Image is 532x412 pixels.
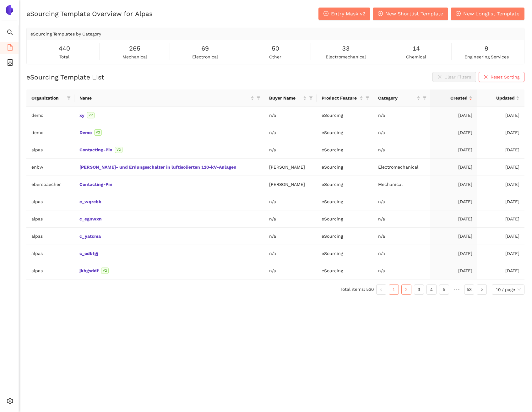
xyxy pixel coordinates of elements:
td: alpas [26,141,74,159]
span: filter [308,93,314,103]
th: this column's title is Category,this column is sortable [373,89,430,107]
span: left [379,288,383,292]
span: New Longlist Template [463,10,519,18]
td: [DATE] [430,228,477,245]
td: [DATE] [430,176,477,193]
td: eSourcing [317,107,373,124]
td: n/a [373,245,430,262]
div: Page Size [492,285,524,295]
li: Next Page [477,285,487,295]
span: right [480,288,484,292]
button: closeClear Filters [432,72,476,82]
td: n/a [264,245,317,262]
td: n/a [264,124,317,141]
td: [DATE] [477,245,524,262]
td: [DATE] [477,124,524,141]
td: eSourcing [317,141,373,159]
span: 9 [485,44,488,53]
button: plus-circleNew Shortlist Template [373,8,448,20]
span: eSourcing Templates by Category [30,31,101,36]
span: filter [364,93,371,103]
span: Updated [482,95,515,101]
li: Total items: 530 [340,285,374,295]
td: n/a [264,210,317,228]
a: 1 [389,285,399,294]
td: [DATE] [430,210,477,228]
button: right [477,285,487,295]
td: eSourcing [317,262,373,279]
td: [DATE] [430,141,477,159]
span: Buyer Name [269,95,302,101]
th: this column's title is Buyer Name,this column is sortable [264,89,317,107]
span: filter [366,96,369,100]
img: Logo [4,5,14,15]
li: 1 [389,285,399,295]
td: enbw [26,159,74,176]
a: 4 [427,285,436,294]
span: plus-circle [323,11,328,17]
td: [DATE] [477,228,524,245]
td: alpas [26,210,74,228]
a: 5 [439,285,449,294]
span: plus-circle [378,11,383,17]
span: filter [421,93,428,103]
span: filter [255,93,262,103]
td: n/a [373,210,430,228]
li: Previous Page [376,285,386,295]
span: total [59,53,69,60]
span: Category [378,95,415,101]
button: closeReset Sorting [479,72,524,82]
li: 5 [439,285,449,295]
th: this column's title is Updated,this column is sortable [477,89,524,107]
td: n/a [373,141,430,159]
td: [DATE] [477,141,524,159]
li: 4 [426,285,437,295]
td: eSourcing [317,193,373,210]
td: [DATE] [477,176,524,193]
td: eSourcing [317,210,373,228]
span: electromechanical [326,53,366,60]
td: [PERSON_NAME] [264,159,317,176]
span: New Shortlist Template [385,10,443,18]
span: chemical [406,53,426,60]
span: 265 [129,44,140,53]
span: container [7,57,13,70]
span: engineering services [464,53,509,60]
td: [DATE] [430,124,477,141]
h2: eSourcing Template Overview for Alpas [26,9,153,18]
td: demo [26,124,74,141]
li: 3 [414,285,424,295]
td: alpas [26,245,74,262]
span: Entry Mask v2 [331,10,365,18]
td: Electromechanical [373,159,430,176]
button: plus-circleEntry Mask v2 [318,8,370,20]
span: V2 [94,129,102,136]
span: V2 [115,147,122,153]
span: Organization [31,95,64,101]
span: filter [66,93,72,103]
th: this column's title is Product Feature,this column is sortable [317,89,373,107]
td: eSourcing [317,228,373,245]
td: [DATE] [477,193,524,210]
span: 14 [412,44,420,53]
a: 2 [402,285,411,294]
td: [DATE] [430,193,477,210]
td: n/a [373,228,430,245]
td: [DATE] [477,210,524,228]
a: 53 [464,285,474,294]
td: [DATE] [430,245,477,262]
td: eSourcing [317,176,373,193]
button: left [376,285,386,295]
span: filter [423,96,426,100]
td: n/a [373,107,430,124]
td: n/a [264,107,317,124]
li: Next 5 Pages [452,285,462,295]
td: alpas [26,262,74,279]
li: 2 [401,285,411,295]
td: n/a [264,141,317,159]
button: plus-circleNew Longlist Template [451,8,524,20]
span: 69 [201,44,209,53]
span: 10 / page [496,285,521,294]
span: file-add [7,42,13,55]
td: Mechanical [373,176,430,193]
